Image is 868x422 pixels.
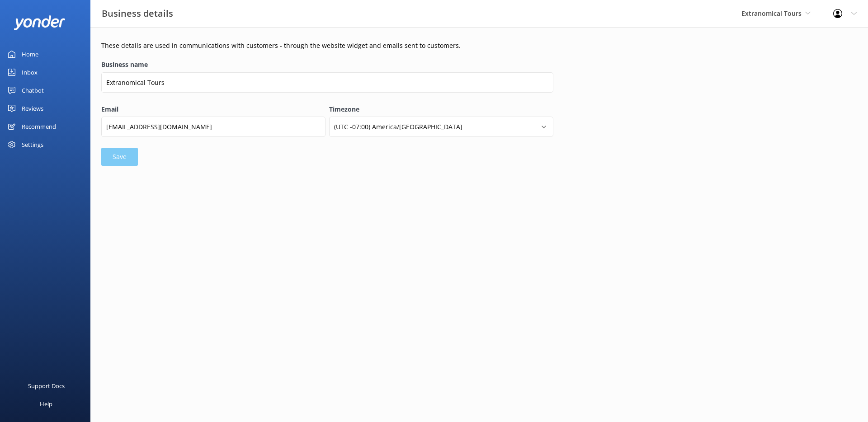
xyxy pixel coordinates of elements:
div: Home [22,45,38,63]
div: Reviews [22,99,43,117]
div: Support Docs [28,377,65,395]
img: yonder-white-logo.png [14,15,66,30]
label: Email [101,104,325,114]
h3: Business details [102,6,173,21]
div: Chatbot [22,81,44,99]
label: Business name [101,60,553,70]
span: Extranomical Tours [741,9,802,18]
div: Help [40,395,52,413]
div: Recommend [22,117,56,136]
div: Inbox [22,63,38,81]
p: These details are used in communications with customers - through the website widget and emails s... [101,41,553,51]
label: Timezone [329,104,553,114]
div: Settings [22,136,43,154]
